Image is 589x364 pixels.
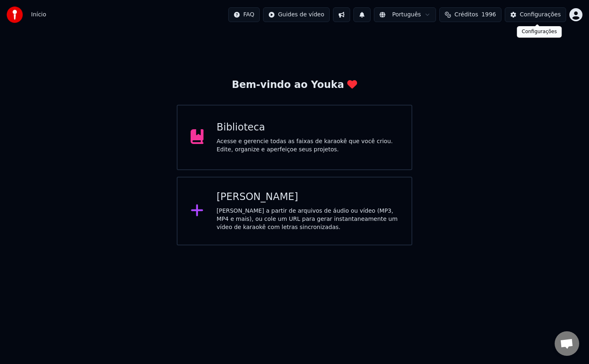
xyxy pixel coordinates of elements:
[481,11,496,19] span: 1996
[31,11,46,19] nav: breadcrumb
[520,11,561,19] div: Configurações
[228,7,260,22] button: FAQ
[232,79,357,92] div: Bem-vindo ao Youka
[505,7,566,22] button: Configurações
[517,26,562,38] div: Configurações
[454,11,478,19] span: Créditos
[439,7,501,22] button: Créditos1996
[217,137,399,154] div: Acesse e gerencie todas as faixas de karaokê que você criou. Edite, organize e aperfeiçoe seus pr...
[217,191,399,204] div: [PERSON_NAME]
[555,331,579,356] div: Open chat
[217,121,399,134] div: Biblioteca
[7,7,23,23] img: youka
[31,11,46,19] span: Início
[217,207,399,231] div: [PERSON_NAME] a partir de arquivos de áudio ou vídeo (MP3, MP4 e mais), ou cole um URL para gerar...
[263,7,330,22] button: Guides de vídeo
